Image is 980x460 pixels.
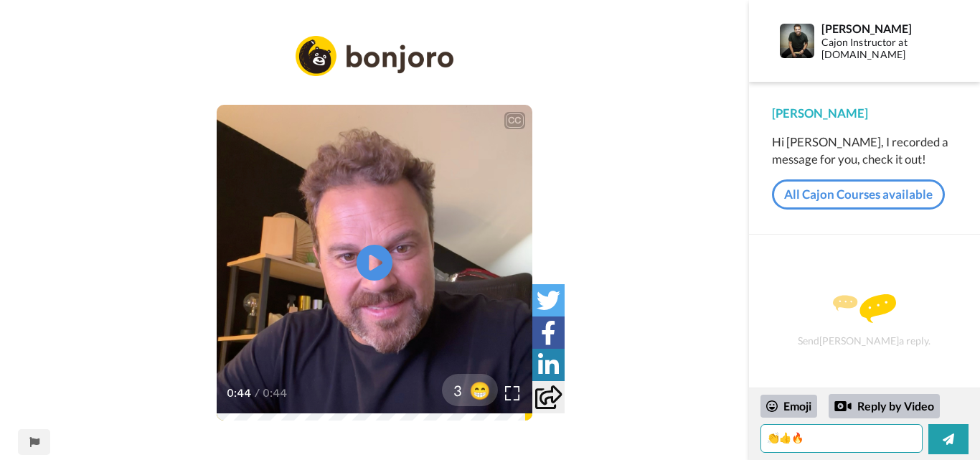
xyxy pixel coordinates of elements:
span: 0:44 [227,385,252,402]
span: 0:44 [263,385,288,402]
img: logo_full.png [296,36,453,77]
div: [PERSON_NAME] [772,105,957,122]
div: [PERSON_NAME] [821,22,956,35]
span: / [255,385,260,402]
button: 3😁 [442,374,498,406]
div: Reply by Video [829,394,940,418]
div: Hi [PERSON_NAME], I recorded a message for you, check it out! [772,133,957,168]
div: CC [506,113,524,128]
div: Emoji [760,395,817,418]
a: All Cajon Courses available [772,179,945,210]
img: message.svg [833,294,896,323]
span: 3 [442,380,462,400]
img: Profile Image [780,24,814,58]
div: Cajon Instructor at [DOMAIN_NAME] [821,37,956,61]
span: 😁 [462,379,498,402]
div: Send [PERSON_NAME] a reply. [768,260,961,380]
div: Reply by Video [834,398,852,415]
textarea: 👏👍🔥 [760,424,923,453]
